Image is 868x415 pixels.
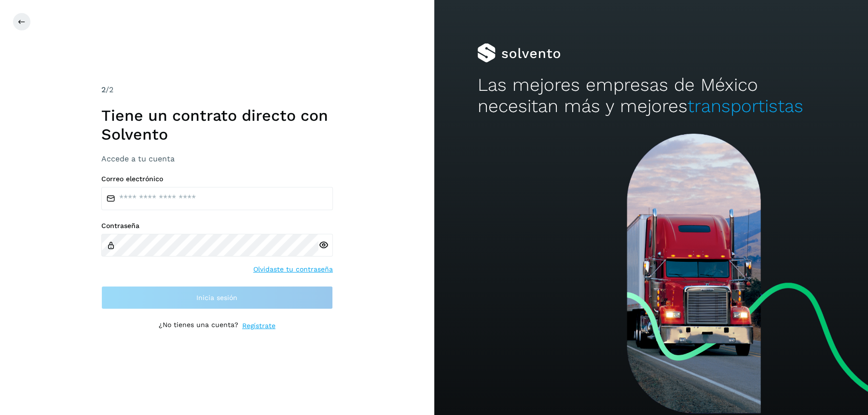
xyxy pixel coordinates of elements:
label: Correo electrónico [101,175,333,183]
a: Regístrate [242,321,276,331]
a: Olvidaste tu contraseña [253,264,333,274]
h3: Accede a tu cuenta [101,154,333,163]
button: Inicia sesión [101,286,333,309]
span: 2 [101,85,106,94]
span: transportistas [687,96,803,116]
div: /2 [101,84,333,96]
label: Contraseña [101,222,333,230]
h1: Tiene un contrato directo con Solvento [101,106,333,143]
p: ¿No tienes una cuenta? [159,321,238,331]
h2: Las mejores empresas de México necesitan más y mejores [477,74,825,117]
span: Inicia sesión [196,294,237,301]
